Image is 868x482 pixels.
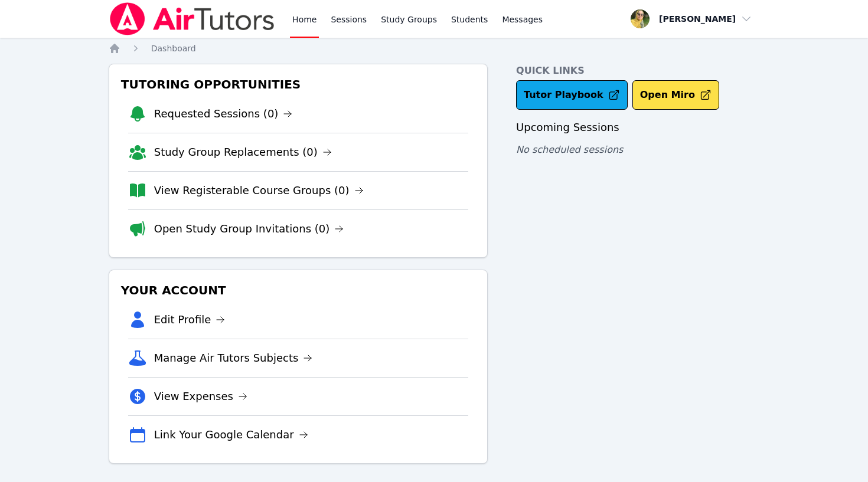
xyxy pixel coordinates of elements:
[154,427,308,443] a: Link Your Google Calendar
[154,350,313,366] a: Manage Air Tutors Subjects
[154,221,344,237] a: Open Study Group Invitations (0)
[516,144,623,155] span: No scheduled sessions
[154,388,247,405] a: View Expenses
[109,2,276,35] img: Air Tutors
[119,74,478,95] h3: Tutoring Opportunities
[109,42,760,54] nav: Breadcrumb
[151,44,196,53] span: Dashboard
[151,42,196,54] a: Dashboard
[154,144,332,160] a: Study Group Replacements (0)
[516,80,628,110] a: Tutor Playbook
[516,64,759,78] h4: Quick Links
[154,312,226,328] a: Edit Profile
[516,119,759,136] h3: Upcoming Sessions
[502,14,543,25] span: Messages
[119,280,478,301] h3: Your Account
[154,106,293,122] a: Requested Sessions (0)
[154,182,364,199] a: View Registerable Course Groups (0)
[632,80,719,110] button: Open Miro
